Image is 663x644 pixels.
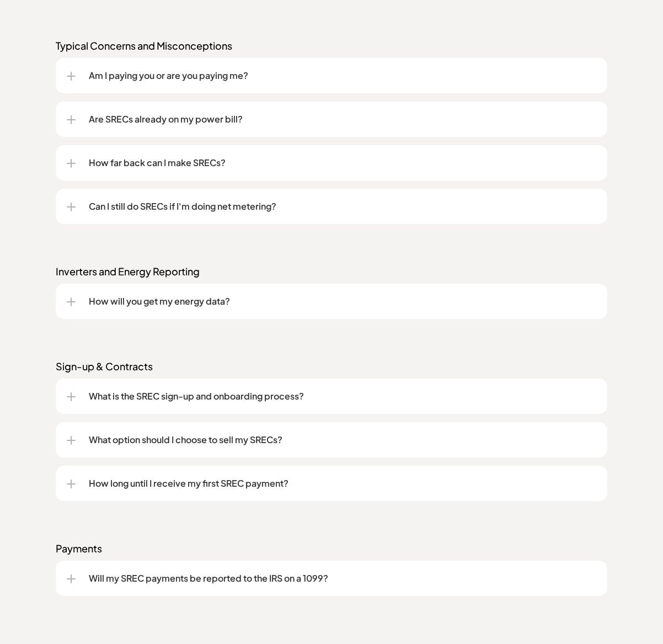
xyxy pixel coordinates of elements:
[89,295,596,308] p: How will you get my energy data?
[89,572,596,585] p: Will my SREC payments be reported to the IRS on a 1099?
[89,390,596,403] p: What is the SREC sign-up and onboarding process?
[89,156,596,169] p: How far back can I make SRECs?
[89,477,596,490] p: How long until I receive my first SREC payment?
[89,200,596,213] p: Can I still do SRECs if I'm doing net metering?
[56,542,607,555] p: Payments
[56,265,607,278] p: Inverters and Energy Reporting
[56,39,607,52] p: Typical Concerns and Misconceptions
[89,69,596,82] p: Am I paying you or are you paying me?
[56,360,607,373] p: Sign-up & Contracts
[89,113,596,126] p: Are SRECs already on my power bill?
[89,433,596,446] p: What option should I choose to sell my SRECs?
